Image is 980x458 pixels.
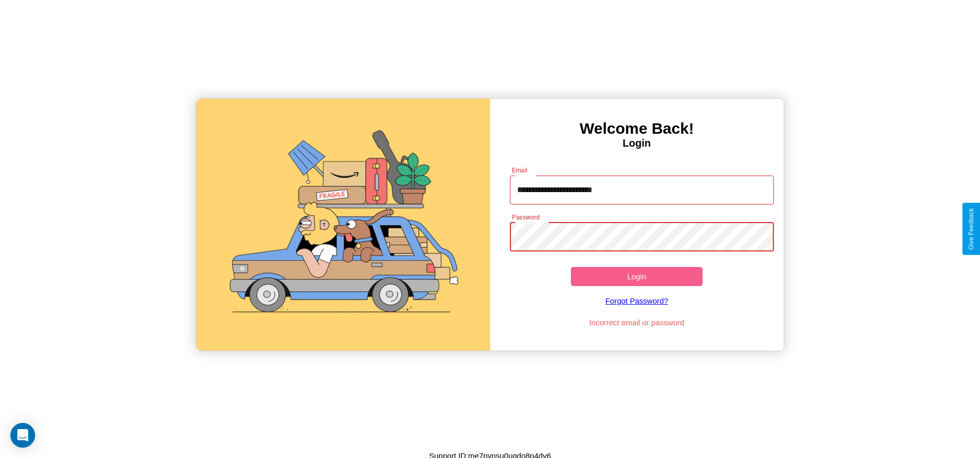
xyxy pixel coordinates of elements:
label: Email [512,166,528,175]
p: Incorrect email or password [505,315,769,329]
div: Give Feedback [968,208,975,250]
h4: Login [490,137,784,149]
h3: Welcome Back! [490,120,784,137]
a: Forgot Password? [505,286,769,315]
label: Password [512,213,539,222]
div: Open Intercom Messenger [10,423,35,448]
button: Login [571,267,703,286]
img: gif [196,99,490,351]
